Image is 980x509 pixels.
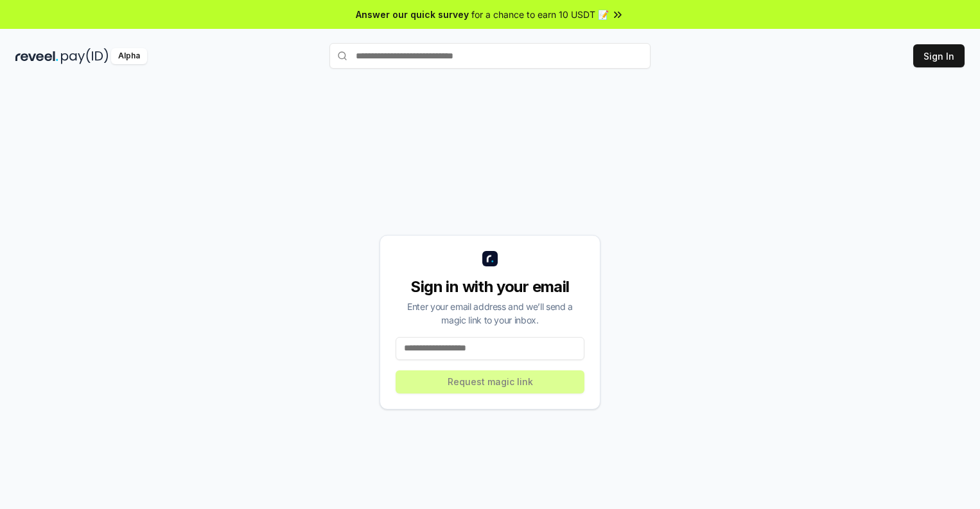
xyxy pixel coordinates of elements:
[471,8,609,21] span: for a chance to earn 10 USDT 📝
[396,300,584,327] div: Enter your email address and we’ll send a magic link to your inbox.
[913,44,965,67] button: Sign In
[396,277,584,297] div: Sign in with your email
[15,48,58,64] img: reveel_dark
[61,48,109,64] img: pay_id
[356,8,469,21] span: Answer our quick survey
[111,48,147,64] div: Alpha
[482,251,498,266] img: logo_small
